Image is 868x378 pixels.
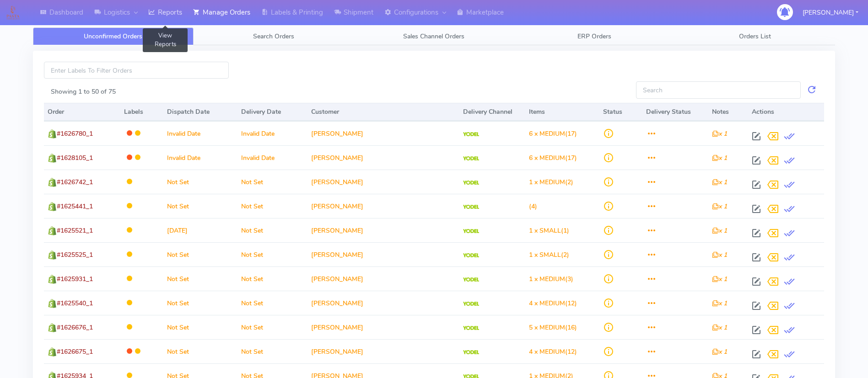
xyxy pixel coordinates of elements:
span: #1625931_1 [57,275,93,283]
th: Delivery Date [237,103,308,121]
span: 1 x MEDIUM [529,275,565,283]
th: Actions [748,103,824,121]
span: (3) [529,275,573,283]
th: Status [599,103,642,121]
td: Not Set [237,291,308,315]
td: [PERSON_NAME] [307,218,459,242]
th: Order [44,103,120,121]
i: x 1 [712,178,727,186]
span: #1625521_1 [57,226,93,235]
input: Enter Labels To Filter Orders [44,62,229,79]
img: Yodel [463,229,479,234]
i: x 1 [712,323,727,332]
label: Showing 1 to 50 of 75 [51,87,116,96]
i: x 1 [712,202,727,211]
span: 1 x SMALL [529,226,561,235]
span: Search Orders [253,32,294,41]
td: Not Set [237,266,308,291]
th: Items [525,103,599,121]
td: [PERSON_NAME] [307,145,459,170]
img: Yodel [463,326,479,330]
span: Orders List [739,32,771,41]
img: Yodel [463,205,479,209]
span: ERP Orders [577,32,611,41]
td: Invalid Date [163,145,237,170]
th: Labels [120,103,163,121]
td: Not Set [163,315,237,339]
td: [PERSON_NAME] [307,291,459,315]
img: Yodel [463,181,479,185]
span: #1625525_1 [57,250,93,259]
span: 4 x MEDIUM [529,347,565,356]
td: [PERSON_NAME] [307,170,459,194]
td: Not Set [163,194,237,218]
span: #1628105_1 [57,154,93,162]
th: Notes [708,103,748,121]
th: Dispatch Date [163,103,237,121]
td: [PERSON_NAME] [307,315,459,339]
td: Not Set [163,266,237,291]
td: [DATE] [163,218,237,242]
span: 6 x MEDIUM [529,154,565,162]
span: #1626780_1 [57,129,93,138]
td: Not Set [237,339,308,363]
td: Invalid Date [163,121,237,145]
td: Invalid Date [237,145,308,170]
ul: Tabs [33,27,835,45]
span: (12) [529,299,577,308]
span: #1625540_1 [57,299,93,308]
td: Not Set [163,291,237,315]
input: Search [636,81,801,98]
span: (4) [529,202,537,211]
th: Customer [307,103,459,121]
i: x 1 [712,275,727,283]
img: Yodel [463,156,479,161]
td: Not Set [237,242,308,266]
td: [PERSON_NAME] [307,242,459,266]
span: 1 x SMALL [529,250,561,259]
th: Delivery Status [642,103,708,121]
span: #1625441_1 [57,202,93,211]
img: Yodel [463,302,479,306]
i: x 1 [712,299,727,308]
span: (17) [529,129,577,138]
td: [PERSON_NAME] [307,121,459,145]
button: [PERSON_NAME] [796,3,865,22]
i: x 1 [712,154,727,162]
span: #1626742_1 [57,178,93,186]
span: 6 x MEDIUM [529,129,565,138]
img: Yodel [463,350,479,355]
td: Not Set [163,242,237,266]
img: Yodel [463,277,479,282]
span: (16) [529,323,577,332]
i: x 1 [712,250,727,259]
span: 5 x MEDIUM [529,323,565,332]
span: (1) [529,226,569,235]
td: [PERSON_NAME] [307,266,459,291]
td: Not Set [237,218,308,242]
td: Not Set [237,170,308,194]
span: Unconfirmed Orders [84,32,142,41]
td: Not Set [237,194,308,218]
td: [PERSON_NAME] [307,194,459,218]
span: (2) [529,250,569,259]
span: #1626676_1 [57,323,93,332]
span: (2) [529,178,573,186]
span: (17) [529,154,577,162]
i: x 1 [712,226,727,235]
th: Delivery Channel [459,103,525,121]
td: Not Set [163,339,237,363]
span: 4 x MEDIUM [529,299,565,308]
td: [PERSON_NAME] [307,339,459,363]
span: #1626675_1 [57,347,93,356]
i: x 1 [712,347,727,356]
td: Not Set [163,170,237,194]
span: Sales Channel Orders [403,32,464,41]
img: Yodel [463,253,479,258]
td: Invalid Date [237,121,308,145]
td: Not Set [237,315,308,339]
i: x 1 [712,129,727,138]
span: (12) [529,347,577,356]
img: Yodel [463,132,479,137]
span: 1 x MEDIUM [529,178,565,186]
